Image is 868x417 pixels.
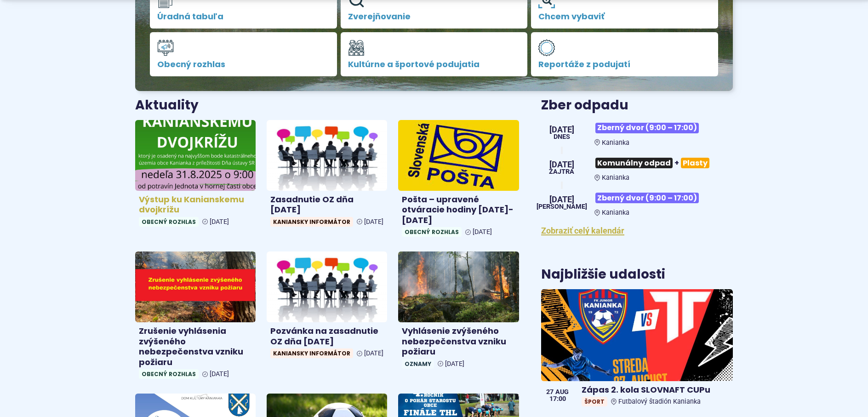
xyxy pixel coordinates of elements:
[549,134,574,140] span: Dnes
[135,98,199,113] h3: Aktuality
[267,251,387,362] a: Pozvánka na zasadnutie OZ dňa [DATE] Kaniansky informátor [DATE]
[267,120,387,230] a: Zasadnutie OZ dňa [DATE] Kaniansky informátor [DATE]
[139,326,252,367] h4: Zrušenie vyhlásenia zvýšeného nebezpečenstva vzniku požiaru
[402,227,462,237] span: Obecný rozhlas
[595,193,699,203] span: Zberný dvor (9:00 – 17:00)
[541,268,665,282] h3: Najbližšie udalosti
[541,98,733,113] h3: Zber odpadu
[139,217,199,227] span: Obecný rozhlas
[582,397,607,406] span: Šport
[157,60,330,69] span: Obecný rozhlas
[402,359,434,369] span: Oznamy
[541,289,733,411] a: Zápas 2. kola SLOVNAFT CUPu ŠportFutbalový štadión Kanianka 27 aug 17:00
[157,12,330,21] span: Úradná tabuľa
[555,389,569,395] span: aug
[541,226,624,235] a: Zobraziť celý kalendár
[681,158,709,168] span: Plasty
[135,120,256,230] a: Výstup ku Kanianskemu dvojkrížu Obecný rozhlas [DATE]
[364,349,383,357] span: [DATE]
[135,251,256,383] a: Zrušenie vyhlásenia zvýšeného nebezpečenstva vzniku požiaru Obecný rozhlas [DATE]
[398,251,519,372] a: Vyhlásenie zvýšeného nebezpečenstva vzniku požiaru Oznamy [DATE]
[594,154,733,172] h3: +
[582,385,729,395] h4: Zápas 2. kola SLOVNAFT CUPu
[348,12,520,21] span: Zverejňovanie
[270,326,383,347] h4: Pozvánka na zasadnutie OZ dňa [DATE]
[364,218,383,226] span: [DATE]
[549,126,574,134] span: [DATE]
[537,195,587,204] span: [DATE]
[602,139,629,147] span: Kanianka
[541,119,733,147] a: Zberný dvor (9:00 – 17:00) Kanianka [DATE] Dnes
[398,120,519,240] a: Pošta – upravené otváracie hodiny [DATE]-[DATE] Obecný rozhlas [DATE]
[549,160,574,169] span: [DATE]
[473,228,492,236] span: [DATE]
[538,12,711,21] span: Chcem vybaviť
[538,60,711,69] span: Reportáže z podujatí
[541,154,733,182] a: Komunálny odpad+Plasty Kanianka [DATE] Zajtra
[270,217,353,227] span: Kaniansky informátor
[546,396,569,402] span: 17:00
[537,204,587,210] span: [PERSON_NAME]
[210,370,229,378] span: [DATE]
[341,32,528,76] a: Kultúrne a športové podujatia
[139,194,252,215] h4: Výstup ku Kanianskemu dvojkrížu
[549,169,574,175] span: Zajtra
[618,398,701,406] span: Futbalový štadión Kanianka
[531,32,718,76] a: Reportáže z podujatí
[348,60,520,69] span: Kultúrne a športové podujatia
[602,209,629,217] span: Kanianka
[402,326,515,357] h4: Vyhlásenie zvýšeného nebezpečenstva vzniku požiaru
[270,348,353,358] span: Kaniansky informátor
[602,174,629,182] span: Kanianka
[150,32,337,76] a: Obecný rozhlas
[595,158,673,168] span: Komunálny odpad
[139,369,199,379] span: Obecný rozhlas
[210,218,229,226] span: [DATE]
[270,194,383,215] h4: Zasadnutie OZ dňa [DATE]
[445,360,464,368] span: [DATE]
[402,194,515,226] h4: Pošta – upravené otváracie hodiny [DATE]-[DATE]
[595,123,699,133] span: Zberný dvor (9:00 – 17:00)
[541,189,733,217] a: Zberný dvor (9:00 – 17:00) Kanianka [DATE] [PERSON_NAME]
[546,389,554,395] span: 27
